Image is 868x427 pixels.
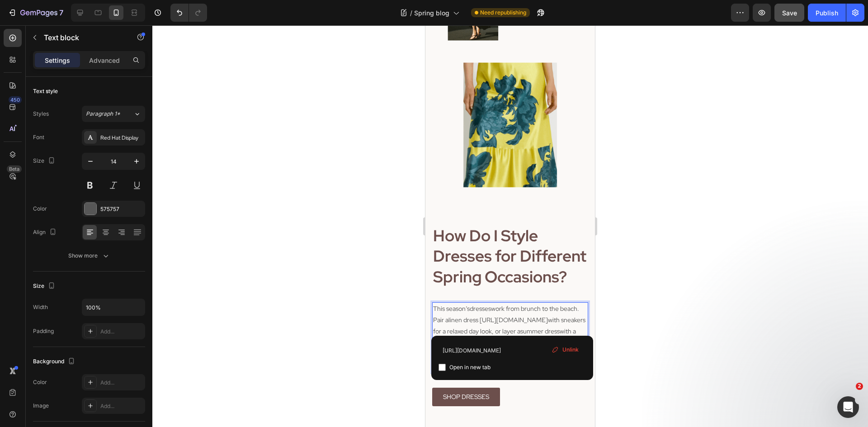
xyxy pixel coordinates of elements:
[774,4,804,22] button: Save
[33,303,48,311] div: Width
[33,327,54,335] div: Padding
[449,362,491,373] span: Open in new tab
[33,248,145,264] button: Show more
[480,9,526,17] span: Need republishing
[33,110,49,118] div: Styles
[100,328,143,336] div: Add...
[33,205,47,213] div: Color
[33,133,44,141] div: Font
[33,226,58,239] div: Align
[425,25,595,427] iframe: Design area
[59,7,63,18] p: 7
[439,343,586,357] input: Paste link here
[33,356,77,368] div: Background
[100,379,143,387] div: Add...
[44,32,121,43] p: Text block
[33,280,57,292] div: Size
[816,8,838,18] div: Publish
[100,402,143,410] div: Add...
[33,402,49,410] div: Image
[9,96,22,103] div: 450
[808,4,846,22] button: Publish
[33,155,57,167] div: Size
[82,299,145,315] input: Auto
[4,4,67,22] button: 7
[856,383,863,390] span: 2
[68,251,110,260] div: Show more
[86,110,120,118] span: Paragraph 1*
[100,134,143,142] div: Red Hat Display
[82,106,145,122] button: Paragraph 1*
[414,8,449,18] span: Spring blog
[100,205,143,213] div: 575757
[7,165,22,173] div: Beta
[170,4,207,22] div: Undo/Redo
[562,346,579,354] span: Unlink
[410,8,412,18] span: /
[45,56,70,65] p: Settings
[33,87,58,95] div: Text style
[837,396,859,418] iframe: Intercom live chat
[33,378,47,386] div: Color
[782,9,797,17] span: Save
[89,56,120,65] p: Advanced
